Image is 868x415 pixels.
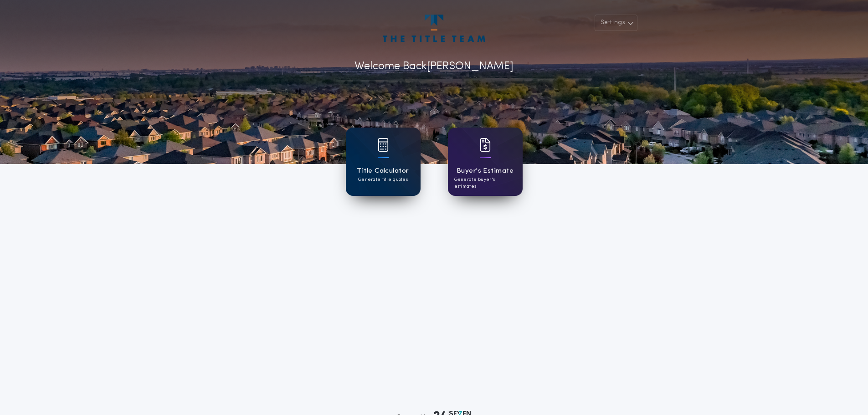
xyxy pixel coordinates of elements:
h1: Buyer's Estimate [457,166,514,176]
a: card iconTitle CalculatorGenerate title quotes [346,128,421,196]
h1: Title Calculator [357,166,409,176]
img: account-logo [383,15,485,42]
a: card iconBuyer's EstimateGenerate buyer's estimates [448,128,523,196]
img: card icon [480,138,491,152]
p: Generate buyer's estimates [454,176,516,190]
img: card icon [378,138,389,152]
p: Welcome Back [PERSON_NAME] [354,58,514,75]
p: Generate title quotes [358,176,408,183]
button: Settings [595,15,637,31]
